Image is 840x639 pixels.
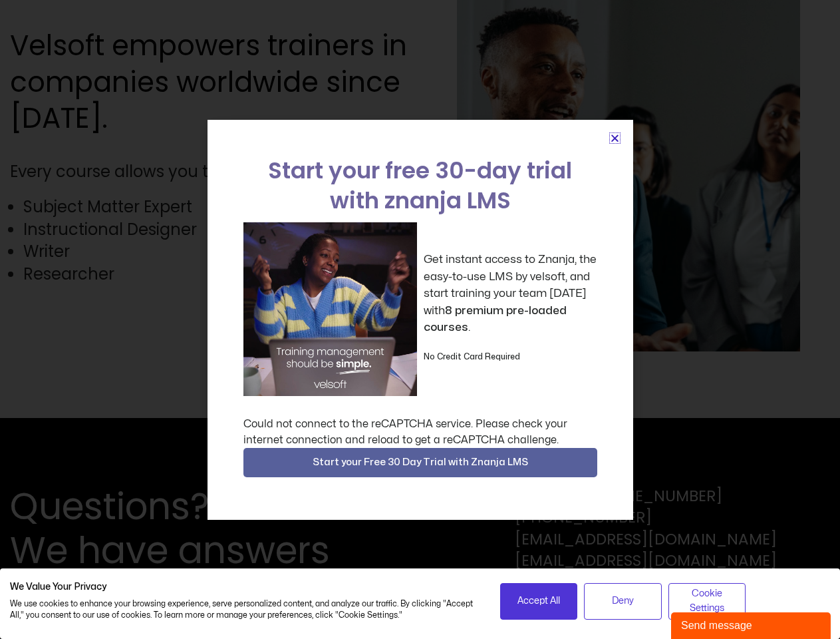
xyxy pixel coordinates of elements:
strong: 8 premium pre-loaded courses [424,305,567,333]
p: We use cookies to enhance your browsing experience, serve personalized content, and analyze our t... [10,598,480,621]
button: Start your Free 30 Day Trial with Znanja LMS [243,448,597,477]
iframe: chat widget [671,610,833,639]
button: Deny all cookies [584,583,662,620]
h2: We Value Your Privacy [10,581,480,593]
span: Deny [612,594,634,608]
div: Could not connect to the reCAPTCHA service. Please check your internet connection and reload to g... [243,416,597,448]
p: Get instant access to Znanja, the easy-to-use LMS by velsoft, and start training your team [DATE]... [424,251,597,336]
span: Cookie Settings [677,586,738,616]
button: Adjust cookie preferences [668,583,746,620]
span: Start your Free 30 Day Trial with Znanja LMS [313,455,528,471]
a: Close [610,133,620,143]
h2: Start your free 30-day trial with znanja LMS [243,156,597,216]
strong: No Credit Card Required [424,353,520,361]
button: Accept all cookies [500,583,578,620]
span: Accept All [517,594,560,608]
img: a woman sitting at her laptop dancing [243,222,417,396]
